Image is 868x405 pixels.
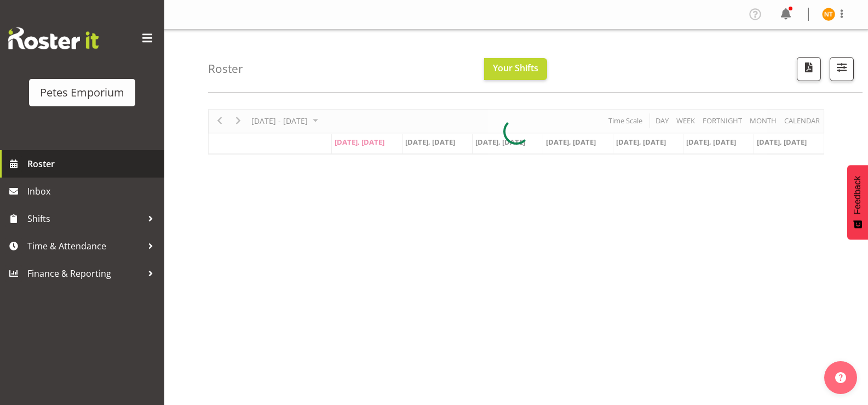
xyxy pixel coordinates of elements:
button: Download a PDF of the roster according to the set date range. [797,57,821,81]
span: Your Shifts [493,62,538,74]
button: Your Shifts [484,58,547,80]
button: Feedback - Show survey [847,165,868,239]
h4: Roster [208,62,243,75]
span: Inbox [27,183,159,199]
span: Shifts [27,210,142,227]
span: Time & Attendance [27,238,142,254]
span: Feedback [853,176,863,214]
div: Petes Emporium [40,84,124,101]
span: Finance & Reporting [27,265,142,282]
span: Roster [27,156,159,172]
img: Rosterit website logo [8,27,99,49]
button: Filter Shifts [830,57,854,81]
img: help-xxl-2.png [835,372,846,383]
img: nicole-thomson8388.jpg [822,8,835,21]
